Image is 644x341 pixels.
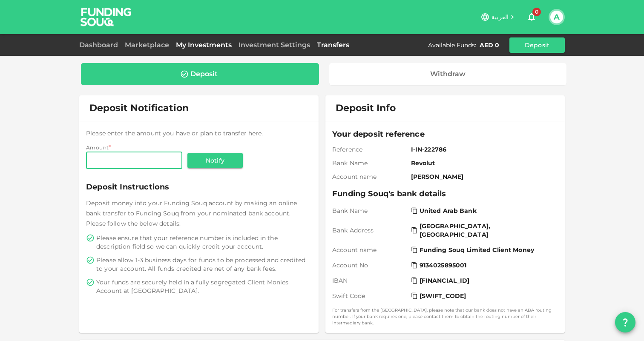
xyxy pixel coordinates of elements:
[420,292,466,300] span: [SWIFT_CODE]
[332,246,408,254] span: Account name
[86,181,312,193] span: Deposit Instructions
[332,261,408,269] span: Account No
[492,13,509,21] span: العربية
[428,41,476,49] div: Available Funds :
[336,102,396,114] span: Deposit Info
[332,226,408,235] span: Bank Address
[86,199,297,227] span: Deposit money into your Funding Souq account by making an online bank transfer to Funding Souq fr...
[550,11,563,23] button: A
[615,312,635,332] button: question
[96,234,310,251] span: Please ensure that your reference number is included in the description field so we can quickly c...
[96,256,310,273] span: Please allow 1-3 business days for funds to be processed and credited to your account. All funds ...
[332,128,558,140] span: Your deposit reference
[420,276,470,285] span: [FINANCIAL_ID]
[172,41,235,49] a: My Investments
[313,41,353,49] a: Transfers
[332,172,408,181] span: Account name
[430,70,466,78] div: Withdraw
[420,261,467,269] span: 9134025895001
[86,152,182,169] input: amount
[532,8,541,16] span: 0
[332,307,558,326] small: For transfers from the [GEOGRAPHIC_DATA], please note that our bank does not have an ABA routing ...
[480,41,499,49] div: AED 0
[190,70,218,78] div: Deposit
[332,276,408,285] span: IBAN
[235,41,313,49] a: Investment Settings
[332,292,408,300] span: Swift Code
[332,159,408,167] span: Bank Name
[79,41,121,49] a: Dashboard
[89,102,189,114] span: Deposit Notification
[332,206,408,215] span: Bank Name
[523,9,540,26] button: 0
[329,63,567,85] a: Withdraw
[81,63,319,85] a: Deposit
[332,145,408,154] span: Reference
[411,145,555,154] span: I-IN-222786
[420,222,553,239] span: [GEOGRAPHIC_DATA], [GEOGRAPHIC_DATA]
[86,129,263,137] span: Please enter the amount you have or plan to transfer here.
[420,246,534,254] span: Funding Souq Limited Client Money
[411,159,555,167] span: Revolut
[420,206,477,215] span: United Arab Bank
[86,144,109,151] span: Amount
[411,172,555,181] span: [PERSON_NAME]
[121,41,172,49] a: Marketplace
[187,153,243,168] button: Notify
[332,188,558,200] span: Funding Souq's bank details
[509,37,565,53] button: Deposit
[96,278,310,295] span: Your funds are securely held in a fully segregated Client Monies Account at [GEOGRAPHIC_DATA].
